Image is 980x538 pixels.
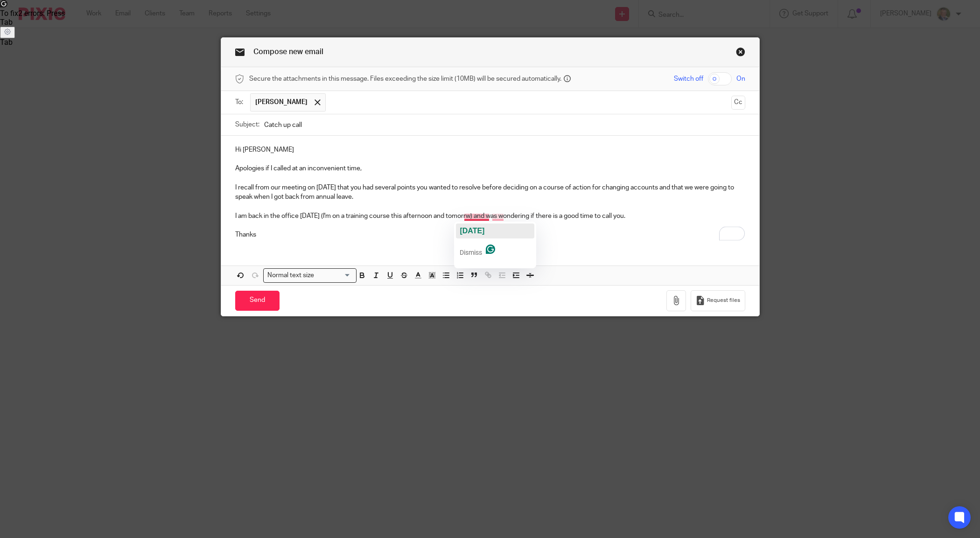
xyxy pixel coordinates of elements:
input: Search for option [317,271,350,280]
p: I am back in the office [DATE] (I'm on a training course this afternoon and tomorrw) and was wond... [235,211,745,221]
button: Request files [691,290,745,311]
span: On [736,74,745,84]
span: Compose new email [253,48,323,56]
label: Subject: [235,120,259,129]
label: To: [235,98,245,107]
span: Switch off [674,74,703,84]
p: Hi [PERSON_NAME] [235,145,745,154]
span: Request files [707,297,740,304]
div: Search for option [263,268,357,283]
button: Cc [731,96,745,110]
div: To enrich screen reader interactions, please activate Accessibility in Grammarly extension settings [221,136,759,247]
p: Thanks [235,230,745,239]
a: Close this dialog window [736,47,745,60]
span: Normal text size [266,271,316,280]
input: Send [235,291,280,311]
span: Secure the attachments in this message. Files exceeding the size limit (10MB) will be secured aut... [249,74,561,84]
span: [PERSON_NAME] [255,98,308,107]
p: Apologies if I called at an inconvenient time, [235,164,745,173]
p: I recall from our meeting on [DATE] that you had several points you wanted to resolve before deci... [235,183,745,202]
